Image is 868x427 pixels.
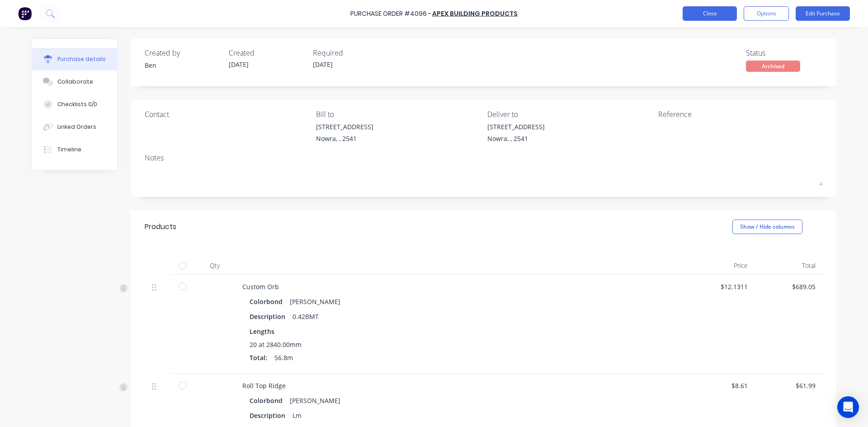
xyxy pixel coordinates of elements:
[145,47,222,58] div: Created by
[487,134,545,143] div: Nowra, , 2541
[32,93,117,116] button: Checklists 0/0
[746,47,823,58] div: Status
[274,353,293,362] span: 56.8m
[732,220,802,234] button: Show / Hide columns
[432,9,518,18] a: Apex Building Products
[350,9,431,19] div: Purchase Order #4096 -
[18,7,32,20] img: Factory
[250,409,292,422] div: Description
[57,100,97,108] div: Checklists 0/0
[229,47,306,58] div: Created
[746,61,800,72] div: Archived
[250,394,286,407] div: Colorbond
[687,257,755,275] div: Price
[694,282,748,291] div: $12.1311
[250,310,292,323] div: Description
[658,109,823,120] div: Reference
[194,257,235,275] div: Qty
[250,353,267,362] span: Total:
[487,122,545,131] div: [STREET_ADDRESS]
[292,310,319,323] div: 0.42BMT
[837,396,859,418] div: Open Intercom Messenger
[57,145,81,154] div: Timeline
[242,381,680,390] div: Roll Top Ridge
[145,61,222,70] div: Ben
[57,123,96,131] div: Linked Orders
[290,394,340,407] div: [PERSON_NAME]
[145,221,176,232] div: Products
[32,138,117,161] button: Timeline
[755,257,823,275] div: Total
[250,340,302,349] span: 20 at 2840.00mm
[250,295,286,308] div: Colorbond
[316,134,373,143] div: Nowra, , 2541
[250,327,274,336] span: Lengths
[32,116,117,138] button: Linked Orders
[292,409,302,422] div: Lm
[32,48,117,70] button: Purchase details
[313,47,390,58] div: Required
[145,109,309,120] div: Contact
[683,6,737,21] button: Close
[290,295,340,308] div: [PERSON_NAME]
[694,381,748,390] div: $8.61
[487,109,652,120] div: Deliver to
[57,55,106,63] div: Purchase details
[762,282,816,291] div: $689.05
[242,282,680,291] div: Custom Orb
[744,6,789,21] button: Options
[796,6,850,21] button: Edit Purchase
[57,78,93,86] div: Collaborate
[32,70,117,93] button: Collaborate
[762,381,816,390] div: $61.99
[145,152,823,163] div: Notes
[316,122,373,131] div: [STREET_ADDRESS]
[316,109,481,120] div: Bill to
